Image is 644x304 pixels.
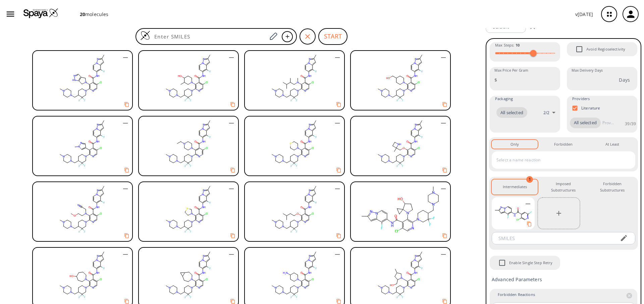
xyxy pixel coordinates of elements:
[33,182,131,236] svg: COCCN(CC#N)c1c(N2CCC(CN3CCN(C)CC3)C(F)(F)C2)ncc(Cl)c1C(=O)Nc1ccn2nc(C)cc2c1F
[572,68,603,73] label: Max Delivery Days
[139,248,237,301] svg: Cc1cc2c(F)c(NC(=O)c3c(Cl)cnc(N4CCC(CN5CCN(C)CC5)C(F)(F)C4)c3N3CCC4CC4CC3)ccn2n1
[494,68,528,73] label: Max Price Per Gram
[619,76,630,83] p: Days
[439,230,450,241] button: Copy to clipboard
[245,182,343,236] svg: Cc1cc2c(F)c(NC(=O)c3c(Cl)cnc(N4CCC(CN5CCN(C)CC5)C(F)(F)C4)c3OCCC(C)C)ccn2n1
[333,165,344,175] button: Copy to clipboard
[439,99,450,110] button: Copy to clipboard
[245,51,343,104] svg: Cc1cc2c(F)c(NC(=O)c3c(Cl)cnc(N4CCC(CN5CCN(C)CC5)C(F)(F)C4)c3N(C)CC(C)C(C)C)ccn2n1
[540,140,586,149] button: Forbidden
[526,176,533,183] span: 1
[245,248,343,301] svg: Cc1cc2c(F)c(NC(=O)c3c(Cl)cnc(N4CCC(CN5CCN(C)CC5)C(F)(F)C4)c3N3CCC(N)CC3)ccn2n1
[625,121,636,127] p: 39 / 39
[121,230,132,241] button: Copy to clipboard
[489,255,561,271] div: When Single Step Retry is enabled, if no route is found during retrosynthesis, a retry is trigger...
[492,197,535,229] svg: Cc1cc2c(F)c(NC(=O)c3cc(F)ncc3Cl)ccn2n1
[495,256,509,270] span: Enable Single Step Retry
[139,182,237,236] svg: Cc1cc2c(F)c(NC(=O)c3c(Cl)cnc(N4CCC(CN5CCN(C)CC5)C(F)(F)C4)c3N3CCSC3)ccn2n1
[80,11,85,17] strong: 20
[227,230,238,241] button: Copy to clipboard
[80,11,109,18] p: molecule s
[589,140,635,149] button: At Least
[495,42,520,48] span: Max Steps :
[524,219,535,229] button: Copy to clipboard
[333,230,344,241] button: Copy to clipboard
[572,42,586,56] span: Avoid Regioselectivity
[503,184,527,190] div: Intermediates
[595,181,630,193] div: Forbidden Substructures
[575,11,593,18] p: v [DATE]
[494,76,497,83] p: $
[139,117,237,170] svg: CCN1CCN(c2c(N3CCC(CN4CCN(C)CC4)C(F)(F)C3)ncc(Cl)c2C(=O)Nc2ccn3nc(C)cc3c2F)CC1
[492,23,509,30] em: default
[589,179,635,195] button: Forbidden Substructures
[333,99,344,110] button: Copy to clipboard
[605,141,619,147] div: At Least
[492,140,538,149] button: Only
[227,165,238,175] button: Copy to clipboard
[227,99,238,110] button: Copy to clipboard
[572,96,590,102] span: Providers
[351,182,449,236] svg: Cc1cc2c(F)c(NC(=O)c3c(Cl)cnc(N4CCC(CN5CCN(C)CC5)C(F)(F)C4)c3N3CCC(O)C34CC4)ccn2n1
[495,155,622,165] input: Select a name reaction
[23,8,58,18] img: Logo Spaya
[581,105,600,111] p: Literature
[586,46,625,52] span: Avoid Regioselectivity
[121,99,132,110] button: Copy to clipboard
[33,248,131,301] svg: Cc1cc2c(F)c(NC(=O)c3c(Cl)cnc(N4CCC(CN5CCN(C)CC5)C(F)(F)C4)c3N3CCCC(O)CC3)ccn2n1
[516,43,520,48] strong: 10
[570,120,601,126] span: All selected
[498,292,535,298] span: Forbidden Reactions
[546,181,581,193] div: Imposed Substructures
[543,110,549,116] p: 2 / 2
[121,165,132,175] button: Copy to clipboard
[495,96,513,102] span: Packaging
[245,117,343,170] svg: Cc1cc2c(F)c(NC(=O)c3c(Cl)cnc(N4CCC(CN5CCN(C)CC5)C(F)(F)C4)c3N3CCSCC3)ccn2n1
[554,141,573,147] div: Forbidden
[439,165,450,175] button: Copy to clipboard
[33,51,131,104] svg: Cc1cc2c(F)c(NC(=O)c3c(Cl)cnc(N4CCC(CN5CCN(C)CC5)C(F)(F)C4)c3N3Cc4cn[nH]c4C3)ccn2n1
[150,33,267,40] input: Enter SMILES
[601,118,615,128] input: Provider name
[351,51,449,104] svg: Cc1cc2c(F)c(NC(=O)c3c(Cl)cnc(N4CCC(CN5CCN(C)CC5)C(F)(F)C4)c3N3CCC(CO)CC3)ccn2n1
[511,141,519,147] div: Only
[540,179,586,195] button: Imposed Substructures
[494,232,614,244] input: SMILES
[139,51,237,104] svg: Cc1cc2c(F)c(NC(=O)c3c(Cl)cnc(N4CCC(CN5CCN(C)CC5)C(F)(F)C4)c3N3CCC(O)C(C)C3)ccn2n1
[351,117,449,170] svg: Cc1cc2c(F)c(NC(=O)c3c(Cl)cnc(N4CCC(CN5CCN(C)CC5)C(F)(F)C4)c3OCC3(C)CCN3)ccn2n1
[318,28,347,45] button: START
[351,248,449,301] svg: Cc1cc2c(F)c(NC(=O)c3c(Cl)cnc(N4CCC(CN5CCN(C)CC5)C(F)(F)C4)c3N3CC(C)CC3CO)ccn2n1
[489,276,638,283] p: Advanced Parameters
[140,30,150,41] img: Logo Spaya
[496,109,527,116] span: All selected
[509,260,553,266] span: Enable Single Step Retry
[33,117,131,170] svg: Cc1cc2c(F)c(NC(=O)c3c(Cl)cnc(N4CCC(CN5CCN(C)CC5)C(F)(F)C4)c3-c3cnn(C)c3)ccn2n1
[492,179,538,195] button: Intermediates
